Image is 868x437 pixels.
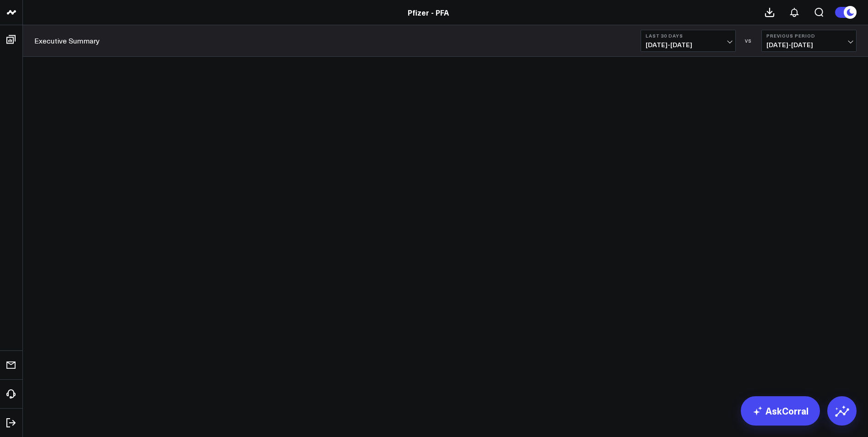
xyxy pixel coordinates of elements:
b: Last 30 Days [646,33,731,38]
span: [DATE] - [DATE] [766,41,852,49]
div: VS [740,38,757,44]
a: AskCorral [741,396,820,426]
a: Pfizer - PFA [408,7,449,17]
b: Previous Period [766,33,852,38]
button: Previous Period[DATE]-[DATE] [761,30,857,52]
span: [DATE] - [DATE] [646,41,731,49]
a: Executive Summary [34,36,100,46]
button: Last 30 Days[DATE]-[DATE] [641,30,736,52]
